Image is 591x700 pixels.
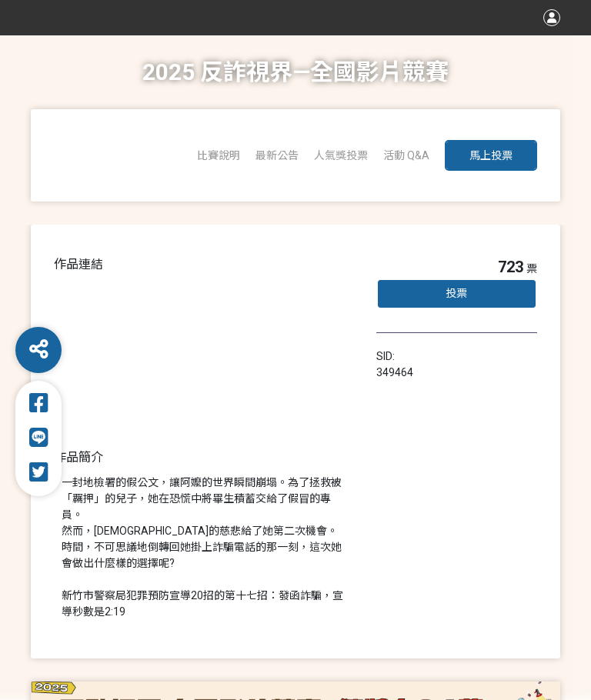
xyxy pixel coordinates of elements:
[54,257,103,272] span: 作品連結
[417,348,494,364] iframe: IFrame Embed
[445,140,537,171] button: 馬上投票
[376,350,413,378] span: SID: 349464
[197,149,240,162] a: 比賽說明
[446,287,467,299] span: 投票
[62,475,346,620] div: 一封地檢署的假公文，讓阿嬤的世界瞬間崩塌。為了拯救被「羈押」的兒子，她在恐慌中將畢生積蓄交給了假冒的專員。 然而，[DEMOGRAPHIC_DATA]的慈悲給了她第二次機會。 時間，不可思議地倒...
[469,149,513,162] span: 馬上投票
[54,450,103,465] span: 作品簡介
[314,149,368,162] span: 人氣獎投票
[142,35,449,109] h1: 2025 反詐視界—全國影片競賽
[255,149,299,162] a: 最新公告
[526,262,537,275] span: 票
[383,149,429,162] a: 活動 Q&A
[498,258,523,276] span: 723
